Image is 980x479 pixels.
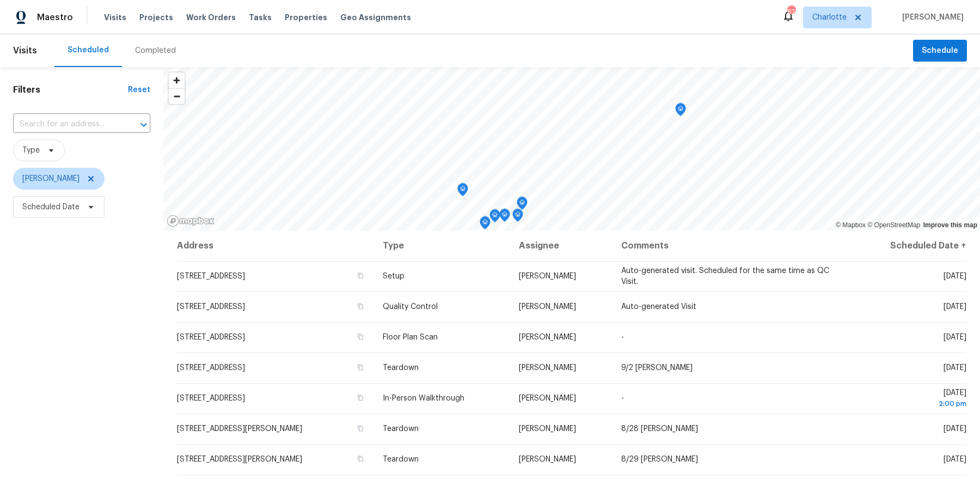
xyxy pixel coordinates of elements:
span: - [621,334,624,341]
button: Open [136,117,151,132]
canvas: Map [163,67,980,231]
span: [STREET_ADDRESS][PERSON_NAME] [177,425,302,433]
span: Charlotte [812,12,847,23]
span: [STREET_ADDRESS] [177,272,245,280]
div: Map marker [480,216,491,233]
span: Geo Assignments [340,12,411,23]
button: Copy Address [356,423,365,433]
button: Copy Address [356,332,365,342]
span: Maestro [37,12,73,23]
div: Map marker [517,197,528,214]
span: [DATE] [944,425,966,433]
span: Auto-generated visit. Scheduled for the same time as QC Visit. [621,267,829,286]
span: Floor Plan Scan [383,334,438,341]
span: [PERSON_NAME] [519,272,576,280]
div: 67 [787,7,795,17]
span: Teardown [383,425,419,433]
a: OpenStreetMap [867,221,920,229]
span: [DATE] [944,456,966,463]
span: - [621,395,624,402]
span: Projects [139,12,173,23]
span: [DATE] [944,334,966,341]
span: In-Person Walkthrough [383,395,464,402]
span: Tasks [249,14,272,21]
span: Visits [104,12,126,23]
div: Reset [128,84,150,95]
button: Copy Address [356,454,365,464]
span: Schedule [922,44,958,58]
div: Scheduled [68,45,109,56]
span: 8/28 [PERSON_NAME] [621,425,698,433]
button: Copy Address [356,393,365,403]
span: [PERSON_NAME] [898,12,964,23]
th: Address [176,231,374,261]
div: Map marker [489,209,500,226]
span: [PERSON_NAME] [519,303,576,311]
span: Properties [285,12,327,23]
span: [STREET_ADDRESS][PERSON_NAME] [177,456,302,463]
div: Completed [135,45,176,56]
div: Map marker [675,103,686,120]
span: [PERSON_NAME] [519,334,576,341]
button: Schedule [913,40,967,62]
button: Zoom in [169,72,185,88]
h1: Filters [13,84,128,95]
span: Setup [383,272,405,280]
span: Type [22,145,40,156]
div: Map marker [512,209,523,226]
span: Auto-generated Visit [621,303,696,311]
div: Map marker [457,183,468,200]
span: [DATE] [944,303,966,311]
span: [PERSON_NAME] [519,456,576,463]
span: 8/29 [PERSON_NAME] [621,456,698,463]
button: Zoom out [169,88,185,104]
span: [STREET_ADDRESS] [177,334,245,341]
div: Map marker [499,209,510,226]
span: Teardown [383,456,419,463]
th: Scheduled Date ↑ [850,231,967,261]
span: Teardown [383,364,419,372]
a: Improve this map [923,221,977,229]
th: Assignee [510,231,612,261]
span: [PERSON_NAME] [519,425,576,433]
span: [STREET_ADDRESS] [177,303,245,311]
span: [STREET_ADDRESS] [177,364,245,372]
input: Search for an address... [13,116,120,133]
span: [DATE] [944,272,966,280]
a: Mapbox [836,221,866,229]
span: [PERSON_NAME] [22,173,79,184]
span: Visits [13,39,37,63]
span: Work Orders [186,12,236,23]
span: Zoom out [169,89,185,104]
span: Scheduled Date [22,202,79,213]
span: [DATE] [944,364,966,372]
button: Copy Address [356,362,365,372]
a: Mapbox homepage [167,215,215,227]
button: Copy Address [356,271,365,281]
span: [PERSON_NAME] [519,395,576,402]
button: Copy Address [356,301,365,311]
th: Comments [612,231,850,261]
span: 9/2 [PERSON_NAME] [621,364,693,372]
th: Type [374,231,510,261]
span: Quality Control [383,303,438,311]
span: [PERSON_NAME] [519,364,576,372]
span: [STREET_ADDRESS] [177,395,245,402]
div: 2:00 pm [859,398,966,409]
span: [DATE] [859,389,966,409]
